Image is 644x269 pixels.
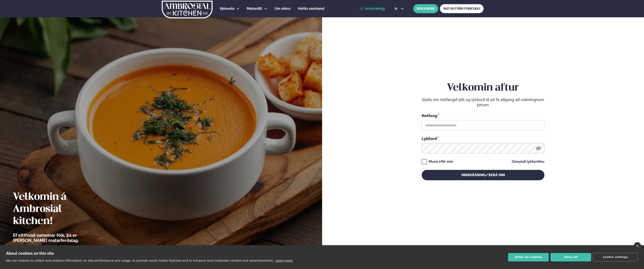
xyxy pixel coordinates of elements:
h2: Velkomin aftur [422,82,544,94]
button: is [391,7,407,10]
button: Cookie settings [593,253,638,261]
button: Allow all cookies [508,253,549,261]
a: Matseðill [247,6,262,11]
span: is [395,7,399,10]
a: Gleymdi lykilorðinu [512,160,544,163]
h2: Velkomin á Ambrosial kitchen! [13,191,103,227]
a: MATUR FYRIR FYRIRTÆKI [440,4,484,13]
p: Sláðu inn netfangið þitt og lykilorð til að fá aðgang að reikningnum þínum [422,97,544,108]
div: Netfang [422,113,544,118]
a: Þjónusta [220,6,234,11]
span: Matseðill [247,6,262,11]
span: Um okkur [274,6,291,11]
a: close [634,242,641,250]
button: Innskráning/Skrá inn [422,170,544,180]
span: Þjónusta [220,6,234,11]
div: Lykilorð [422,136,544,141]
button: BÓKA BORÐ [413,4,438,13]
span: Hafðu samband [298,6,324,11]
a: Innskráning [360,7,385,11]
a: Um okkur [274,6,291,11]
p: We use cookies to collect and analyse information on site performance and usage, to provide socia... [6,259,274,262]
button: Deny all [550,253,591,261]
a: Learn more [276,259,293,262]
img: logo [161,1,213,18]
a: Hafðu samband [298,6,324,11]
p: Ef eitthvað sameinar fólk, þá er [PERSON_NAME] matarferðalag. [13,233,103,243]
strong: About cookies on this site [6,251,54,256]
